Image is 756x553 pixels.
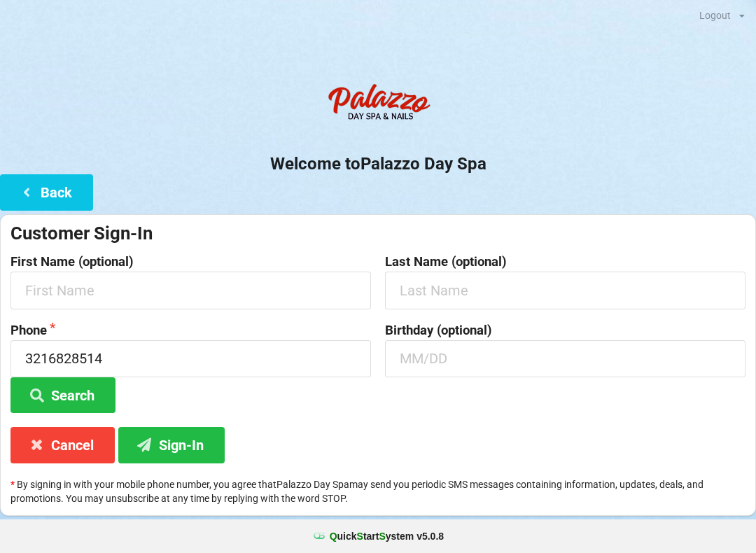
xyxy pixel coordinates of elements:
span: S [357,531,363,542]
span: Q [330,531,337,542]
img: favicon.ico [312,529,326,543]
b: uick tart ystem v 5.0.8 [330,529,444,543]
span: S [379,531,385,542]
div: Logout [699,10,731,20]
button: Sign-In [118,427,225,463]
input: First Name [10,272,371,309]
img: PalazzoDaySpaNails-Logo.png [322,76,434,132]
div: Customer Sign-In [10,222,745,245]
label: Last Name (optional) [385,255,745,269]
label: Birthday (optional) [385,323,745,337]
button: Cancel [10,427,115,463]
input: 1234567890 [10,340,371,377]
p: By signing in with your mobile phone number, you agree that Palazzo Day Spa may send you periodic... [10,477,745,505]
input: MM/DD [385,340,745,377]
button: Search [10,377,115,413]
input: Last Name [385,272,745,309]
label: First Name (optional) [10,255,371,269]
label: Phone [10,323,371,337]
